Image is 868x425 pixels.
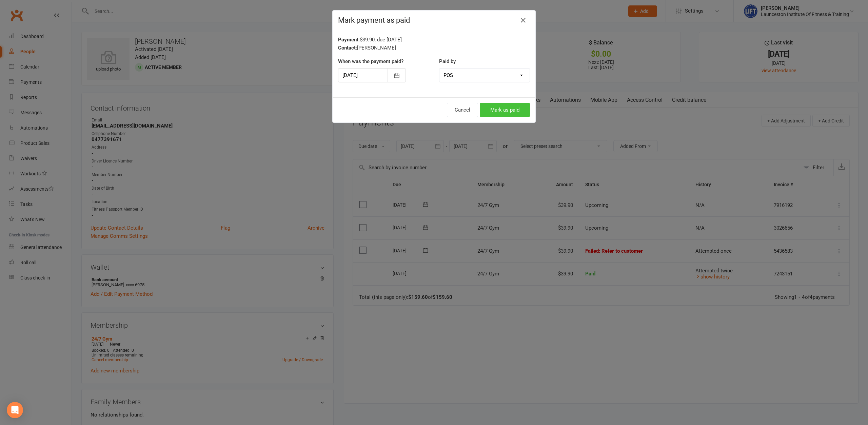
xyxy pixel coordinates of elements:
strong: Contact: [338,45,357,51]
label: Paid by [439,57,456,65]
button: Cancel [447,103,478,117]
label: When was the payment paid? [338,57,403,65]
div: [PERSON_NAME] [338,44,530,52]
div: $39.90, due [DATE] [338,36,530,44]
button: Close [518,15,529,26]
strong: Payment: [338,37,360,43]
div: Open Intercom Messenger [7,402,23,418]
h4: Mark payment as paid [338,16,530,24]
button: Mark as paid [480,103,530,117]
